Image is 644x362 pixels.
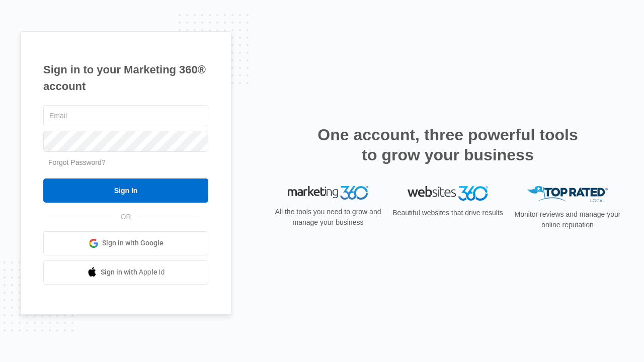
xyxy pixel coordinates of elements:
[43,178,208,203] input: Sign In
[48,158,106,166] a: Forgot Password?
[43,61,208,95] h1: Sign in to your Marketing 360® account
[314,125,581,165] h2: One account, three powerful tools to grow your business
[272,207,384,228] p: All the tools you need to grow and manage your business
[114,212,138,222] span: OR
[102,238,164,248] span: Sign in with Google
[288,186,368,200] img: Marketing 360
[511,209,624,230] p: Monitor reviews and manage your online reputation
[43,260,208,285] a: Sign in with Apple Id
[527,186,608,203] img: Top Rated Local
[101,267,165,278] span: Sign in with Apple Id
[408,186,488,201] img: Websites 360
[43,105,208,126] input: Email
[391,208,504,218] p: Beautiful websites that drive results
[43,231,208,255] a: Sign in with Google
